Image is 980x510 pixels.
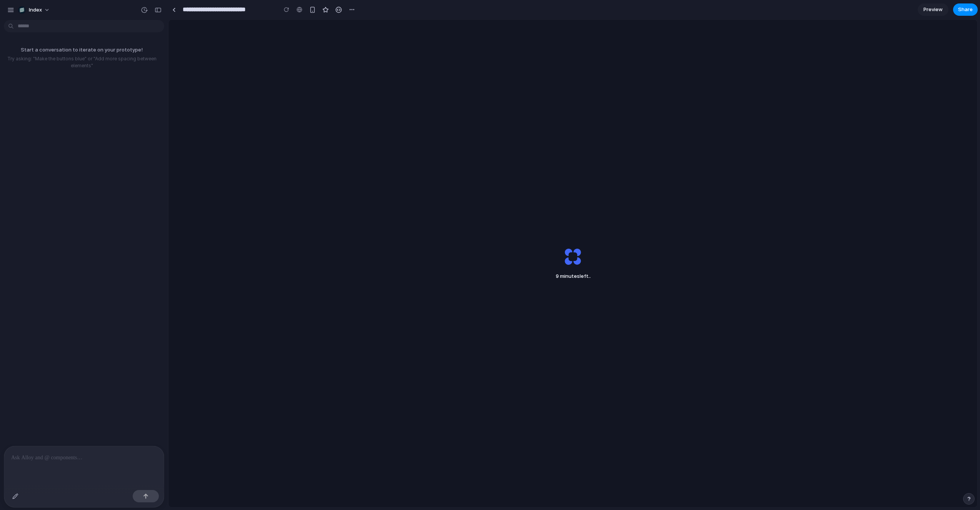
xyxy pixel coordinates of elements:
span: minutes left .. [552,272,594,280]
span: 9 [556,273,559,279]
button: Index [15,4,54,16]
p: Start a conversation to iterate on your prototype! [3,46,160,54]
p: Try asking: "Make the buttons blue" or "Add more spacing between elements" [3,55,160,69]
span: Preview [923,6,943,13]
span: Index [29,6,42,14]
a: Preview [918,3,948,16]
span: Share [958,6,973,13]
button: Share [953,3,978,16]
